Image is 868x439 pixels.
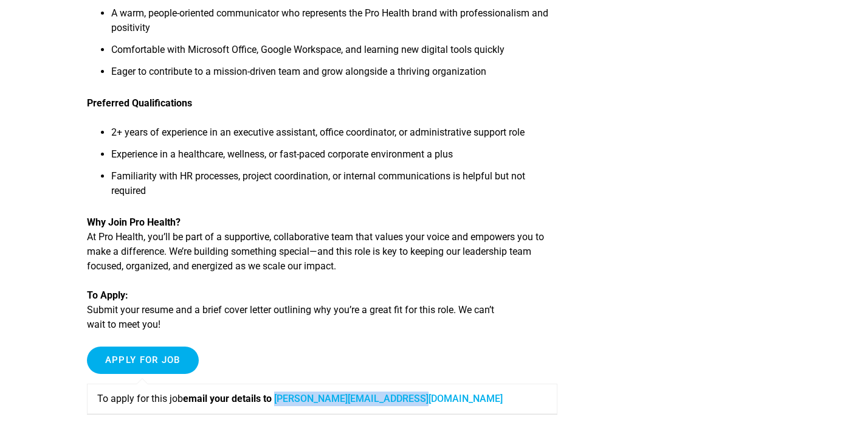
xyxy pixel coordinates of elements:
strong: Why Join Pro Health? [87,216,181,228]
p: To apply for this job [97,392,548,406]
strong: To Apply: [87,289,128,301]
strong: email your details to [183,393,272,404]
p: Submit your resume and a brief cover letter outlining why you’re a great fit for this role. We ca... [87,288,558,332]
a: [PERSON_NAME][EMAIL_ADDRESS][DOMAIN_NAME] [274,393,503,404]
strong: Preferred Qualifications [87,97,192,109]
p: At Pro Health, you’ll be part of a supportive, collaborative team that values your voice and empo... [87,215,558,274]
li: 2+ years of experience in an executive assistant, office coordinator, or administrative support role [111,125,558,147]
li: Eager to contribute to a mission-driven team and grow alongside a thriving organization [111,64,558,86]
li: Familiarity with HR processes, project coordination, or internal communications is helpful but no... [111,169,558,206]
li: A warm, people-oriented communicator who represents the Pro Health brand with professionalism and... [111,6,558,43]
li: Experience in a healthcare, wellness, or fast-paced corporate environment a plus [111,147,558,169]
li: Comfortable with Microsoft Office, Google Workspace, and learning new digital tools quickly [111,43,558,64]
input: Apply for job [87,347,199,374]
